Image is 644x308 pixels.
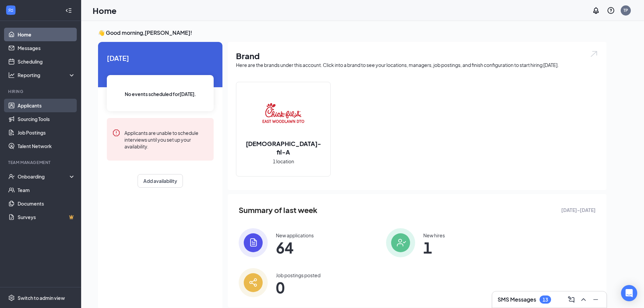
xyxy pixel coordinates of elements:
[386,228,415,257] img: icon
[579,295,588,304] svg: ChevronUp
[236,139,330,156] h2: [DEMOGRAPHIC_DATA]-fil-A
[18,126,75,139] a: Job Postings
[578,294,589,305] button: ChevronUp
[239,228,268,257] img: icon
[18,183,75,197] a: Team
[262,93,305,137] img: Chick-fil-A
[273,158,294,165] span: 1 location
[566,294,577,305] button: ComposeMessage
[18,72,76,78] div: Reporting
[112,129,120,137] svg: Error
[98,29,606,37] h3: 👋 Good morning, [PERSON_NAME] !
[8,89,74,94] div: Hiring
[239,204,317,216] span: Summary of last week
[18,99,75,112] a: Applicants
[18,139,75,153] a: Talent Network
[498,296,536,303] h3: SMS Messages
[623,7,628,13] div: TP
[93,5,117,16] h1: Home
[18,197,75,210] a: Documents
[124,129,208,150] div: Applicants are unable to schedule interviews until you set up your availability.
[18,112,75,126] a: Sourcing Tools
[567,295,575,304] svg: ComposeMessage
[590,294,601,305] button: Minimize
[276,241,314,254] span: 64
[423,232,445,239] div: New hires
[276,281,320,293] span: 0
[236,62,598,68] div: Here are the brands under this account. Click into a brand to see your locations, managers, job p...
[18,294,65,301] div: Switch to admin view
[18,55,75,68] a: Scheduling
[561,206,596,214] span: [DATE] - [DATE]
[276,232,314,239] div: New applications
[8,173,15,180] svg: UserCheck
[18,28,75,41] a: Home
[18,173,70,180] div: Onboarding
[138,174,183,188] button: Add availability
[590,50,598,58] img: open.6027fd2a22e1237b5b06.svg
[125,90,196,98] span: No events scheduled for [DATE] .
[107,53,214,63] span: [DATE]
[607,6,615,15] svg: QuestionInfo
[8,160,74,165] div: Team Management
[65,7,72,14] svg: Collapse
[18,41,75,55] a: Messages
[8,72,15,78] svg: Analysis
[18,210,75,224] a: SurveysCrown
[543,297,548,303] div: 13
[276,272,320,279] div: Job postings posted
[621,285,637,301] div: Open Intercom Messenger
[592,295,600,304] svg: Minimize
[236,50,598,62] h1: Brand
[239,268,268,297] img: icon
[7,7,14,14] svg: WorkstreamLogo
[592,6,600,15] svg: Notifications
[8,294,15,301] svg: Settings
[423,241,445,254] span: 1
